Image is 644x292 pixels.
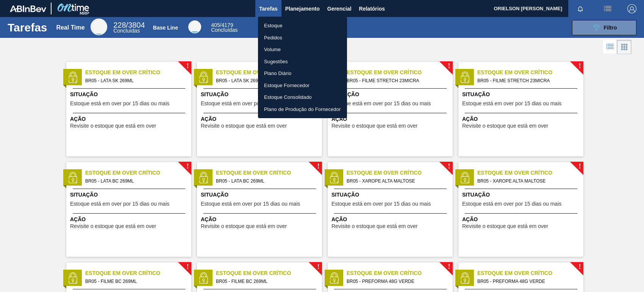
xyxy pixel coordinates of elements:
a: Estoque Fornecedor [258,80,347,92]
a: Estoque Consolidado [258,91,347,103]
a: Volume [258,44,347,56]
a: Estoque [258,20,347,32]
a: Plano Diário [258,67,347,80]
a: Pedidos [258,32,347,44]
a: Sugestões [258,56,347,68]
a: Plano de Produção do Fornecedor [258,103,347,116]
